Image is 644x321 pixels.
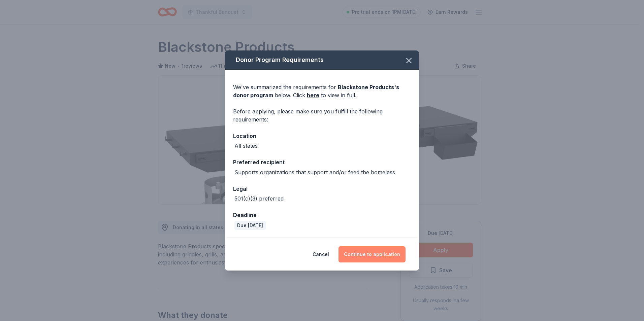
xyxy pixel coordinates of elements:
div: Supports organizations that support and/or feed the homeless [234,168,395,176]
button: Cancel [313,246,329,262]
button: Continue to application [339,246,406,262]
a: here [307,91,319,99]
div: All states [234,142,258,150]
div: Preferred recipient [233,158,411,167]
div: Location [233,132,411,140]
div: Before applying, please make sure you fulfill the following requirements: [233,107,411,123]
div: Legal [233,184,411,193]
div: Deadline [233,211,411,219]
div: Donor Program Requirements [225,50,419,70]
div: Due [DATE] [234,221,266,230]
div: We've summarized the requirements for below. Click to view in full. [233,83,411,99]
div: 501(c)(3) preferred [234,194,284,203]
